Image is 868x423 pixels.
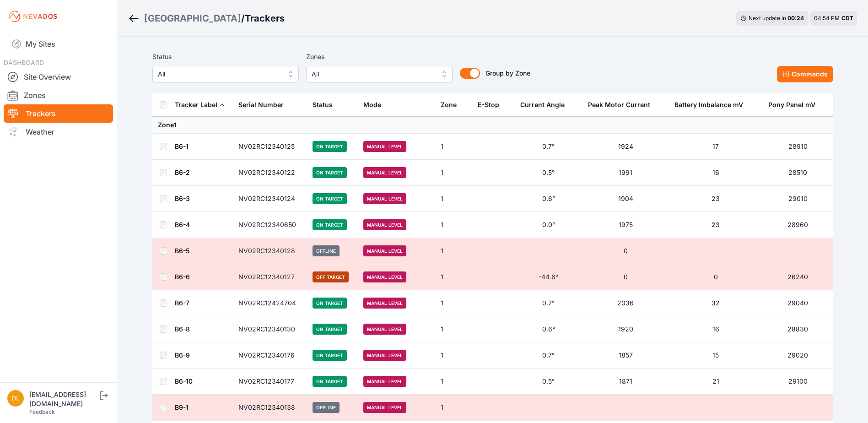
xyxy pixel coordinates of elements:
button: E-Stop [478,94,507,116]
td: 1 [435,134,472,160]
label: Status [152,51,299,62]
a: B6-7 [175,299,189,307]
td: 1 [435,186,472,212]
td: 0.5° [515,160,582,186]
div: Tracker Label [175,100,217,109]
td: 1 [435,238,472,264]
nav: Breadcrumb [128,6,285,30]
a: B6-3 [175,195,190,202]
span: On Target [313,141,347,152]
span: On Target [313,324,347,335]
button: Battery Imbalance mV [674,94,750,116]
a: B9-1 [175,403,189,411]
label: Zones [306,51,453,62]
button: All [306,66,453,82]
td: -44.6° [515,264,582,290]
span: DASHBOARD [4,59,44,66]
div: Status [313,100,333,109]
td: 21 [669,369,762,395]
td: 15 [669,342,762,369]
td: NV02RC12340650 [233,212,307,238]
td: 1924 [582,134,669,160]
td: 1857 [582,342,669,369]
td: 1 [435,369,472,395]
td: 1 [435,160,472,186]
td: 0.7° [515,134,582,160]
span: Manual Level [363,376,406,387]
td: 1920 [582,316,669,342]
span: Offline [313,402,340,413]
td: 0.7° [515,342,582,369]
a: B6-4 [175,221,190,228]
div: Pony Panel mV [768,100,815,109]
td: 0.6° [515,186,582,212]
span: On Target [313,298,347,309]
a: Trackers [4,104,113,123]
a: B6-1 [175,142,189,150]
span: Manual Level [363,219,406,230]
td: NV02RC12340125 [233,134,307,160]
td: 32 [669,290,762,316]
button: Pony Panel mV [768,94,823,116]
span: Manual Level [363,245,406,256]
span: Off Target [313,271,349,282]
span: Offline [313,245,340,256]
span: Manual Level [363,350,406,361]
td: 1 [435,342,472,369]
span: Manual Level [363,167,406,178]
td: 23 [669,186,762,212]
div: E-Stop [478,100,499,109]
td: 0.0° [515,212,582,238]
button: Current Angle [520,94,572,116]
td: 1 [435,290,472,316]
button: Tracker Label [175,94,225,116]
td: 26240 [763,264,833,290]
span: / [241,12,245,25]
td: 0.5° [515,369,582,395]
a: Site Overview [4,68,113,86]
td: NV02RC12340177 [233,369,307,395]
h3: Trackers [245,12,285,25]
button: Peak Motor Current [588,94,658,116]
td: 16 [669,160,762,186]
span: All [312,69,434,80]
button: Mode [363,94,388,116]
a: B6-10 [175,377,193,385]
button: Serial Number [238,94,291,116]
div: Current Angle [520,100,565,109]
td: 1975 [582,212,669,238]
td: 29040 [763,290,833,316]
button: All [152,66,299,82]
td: 0.6° [515,316,582,342]
td: 29100 [763,369,833,395]
a: Zones [4,86,113,104]
span: On Target [313,376,347,387]
span: All [158,69,280,80]
td: 28960 [763,212,833,238]
td: 28830 [763,316,833,342]
span: Manual Level [363,141,406,152]
td: NV02RC12340127 [233,264,307,290]
td: 1871 [582,369,669,395]
div: 00 : 24 [787,15,804,22]
span: Manual Level [363,193,406,204]
span: CDT [841,15,853,22]
td: 1991 [582,160,669,186]
button: Zone [441,94,464,116]
a: Feedback [29,408,55,415]
td: 1 [435,316,472,342]
td: 28510 [763,160,833,186]
a: [GEOGRAPHIC_DATA] [144,12,241,25]
span: Manual Level [363,298,406,309]
div: Battery Imbalance mV [674,100,743,109]
div: Peak Motor Current [588,100,650,109]
span: Manual Level [363,324,406,335]
td: 28910 [763,134,833,160]
button: Commands [777,66,833,82]
td: 1 [435,264,472,290]
a: B6-9 [175,351,190,359]
a: Weather [4,123,113,141]
td: NV02RC12340138 [233,395,307,421]
span: Group by Zone [485,69,530,77]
